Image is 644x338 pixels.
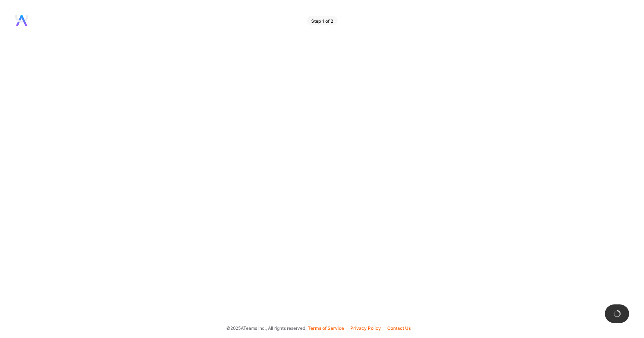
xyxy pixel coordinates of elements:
button: Terms of Service [308,326,347,331]
span: © 2025 ATeams Inc., All rights reserved. [226,324,306,332]
img: loading [613,310,621,317]
button: Privacy Policy [350,326,384,331]
div: Step 1 of 2 [307,16,338,25]
button: Contact Us [387,326,411,331]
